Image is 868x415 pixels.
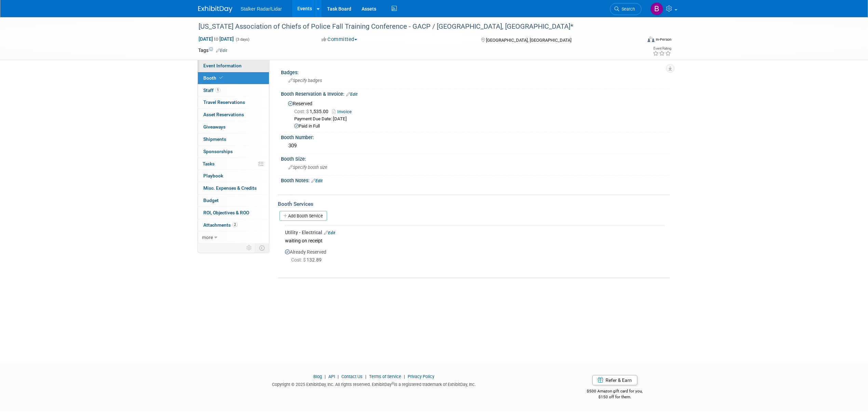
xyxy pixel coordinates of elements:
span: | [364,374,368,379]
span: Giveaways [203,124,226,130]
a: Travel Reservations [198,96,269,108]
a: Attachments2 [198,219,269,231]
a: Refer & Earn [592,375,637,385]
a: Add Booth Service [280,211,327,221]
div: $500 Amazon gift card for you, [560,384,670,400]
span: 1 [215,88,220,93]
a: Staff1 [198,84,269,96]
a: Booth [198,72,269,84]
div: Booth Reservation & Invoice: [281,89,670,98]
button: Committed [319,36,360,43]
a: Misc. Expenses & Credits [198,182,269,194]
span: Budget [203,198,219,203]
span: Cost: $ [294,109,310,114]
a: Terms of Service [369,374,401,379]
a: more [198,231,269,243]
div: Copyright © 2025 ExhibitDay, Inc. All rights reserved. ExhibitDay is a registered trademark of Ex... [198,380,550,388]
div: Booth Services [278,200,670,208]
span: Sponsorships [203,149,233,154]
span: Shipments [203,136,226,142]
span: | [323,374,327,379]
a: Budget [198,195,269,206]
span: Misc. Expenses & Credits [203,185,257,191]
div: Paid in Full [294,123,665,130]
td: Toggle Event Tabs [255,243,269,252]
span: Search [619,6,635,12]
div: Reserved [286,98,665,130]
span: Playbook [203,173,223,178]
img: Brooke Journet [650,2,663,15]
span: [DATE] [DATE] [198,36,234,42]
div: In-Person [655,37,672,42]
span: Cost: $ [291,257,307,263]
a: API [328,374,335,379]
span: (3 days) [235,37,249,42]
a: Edit [324,230,335,235]
i: Booth reservation complete [219,76,223,80]
img: ExhibitDay [198,6,232,13]
span: 2 [232,222,238,227]
a: ROI, Objectives & ROO [198,207,269,219]
a: Giveaways [198,121,269,133]
span: Tasks [203,161,215,166]
a: Search [610,3,641,15]
div: waiting on receipt [285,236,665,245]
img: Format-Inperson.png [648,37,654,42]
div: Already Reserved [285,245,665,269]
span: Event Information [203,63,242,68]
span: to [213,36,219,42]
a: Playbook [198,170,269,182]
div: Payment Due Date: [DATE] [294,116,665,122]
span: | [336,374,340,379]
a: Sponsorships [198,146,269,158]
div: Badges: [281,67,670,76]
div: $150 off for them. [560,394,670,400]
a: Edit [311,178,323,183]
span: Asset Reservations [203,112,244,117]
span: Specify booth size [288,165,327,170]
a: Asset Reservations [198,109,269,121]
sup: ® [392,381,394,385]
td: Personalize Event Tab Strip [243,243,255,252]
div: [US_STATE] Association of Chiefs of Police Fall Training Conference - GACP / [GEOGRAPHIC_DATA], [... [196,21,631,33]
div: Utility - Electrical [285,229,665,236]
a: Blog [313,374,322,379]
a: Event Information [198,60,269,72]
a: Invoice [332,109,355,114]
div: Booth Notes: [281,175,670,184]
span: 1,535.00 [294,109,331,114]
div: Booth Number: [281,132,670,141]
a: Edit [216,48,227,53]
a: Contact Us [341,374,363,379]
td: Tags [198,47,227,54]
span: | [402,374,407,379]
span: [GEOGRAPHIC_DATA], [GEOGRAPHIC_DATA] [486,38,571,43]
div: Booth Size: [281,154,670,162]
span: more [202,235,213,240]
span: Booth [203,75,224,81]
span: 132.89 [291,257,324,263]
a: Edit [346,92,357,97]
span: Staff [203,88,220,93]
a: Tasks [198,158,269,170]
span: Specify badges [288,78,322,83]
span: Attachments [203,222,238,228]
span: Travel Reservations [203,99,245,105]
div: Event Rating [653,47,671,50]
div: 309 [286,140,665,151]
span: Stalker Radar/Lidar [241,6,282,12]
a: Privacy Policy [408,374,434,379]
span: ROI, Objectives & ROO [203,210,249,215]
a: Shipments [198,133,269,145]
div: Event Format [601,36,672,46]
